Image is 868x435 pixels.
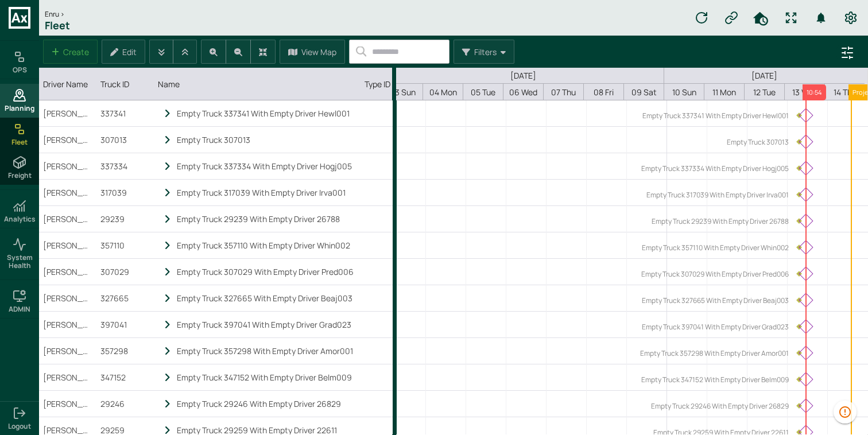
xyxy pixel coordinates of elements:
[201,40,226,64] button: Zoom in
[96,259,154,285] div: 307029
[750,6,773,29] button: HomeTime Editor
[96,100,154,126] div: 337341
[63,46,89,57] label: Create
[177,319,356,330] div: Empty Truck 397041 With Empty Driver Grad023
[96,312,154,337] div: 397041
[390,87,416,98] span: 03 Sun
[39,206,96,232] div: [PERSON_NAME]
[646,190,788,200] label: Empty Truck 317039 With Empty Driver Irva001
[39,20,76,32] h1: Fleet
[39,100,96,126] div: [PERSON_NAME] (HUT)
[177,161,356,172] div: Empty Truck 337334 With Empty Driver Hogj005
[471,87,495,98] span: 05 Tue
[11,138,28,146] span: Fleet
[361,68,418,100] div: Type ID column. SPACE for context menu, ENTER to sort
[5,104,34,112] span: Planning
[177,345,356,356] div: Empty Truck 357298 With Empty Driver Amor001
[650,401,788,411] label: Empty Truck 29246 With Empty Driver 26829
[96,232,154,258] div: 357110
[505,70,542,81] span: [DATE]
[177,108,356,119] div: Empty Truck 337341 With Empty Driver Hewl001
[96,338,154,364] div: 357298
[474,46,497,57] label: Filters
[100,79,149,90] div: Truck ID
[39,391,96,417] div: [PERSON_NAME]
[39,232,96,258] div: [PERSON_NAME] (HUT)
[96,153,154,179] div: 337334
[631,87,657,98] span: 09 Sat
[177,240,356,251] div: Empty Truck 357110 With Empty Driver Whin002
[594,87,614,98] span: 08 Fri
[834,401,857,424] button: 1404 data issues
[641,269,788,279] label: Empty Truck 307029 With Empty Driver Pred006
[509,87,537,98] span: 06 Wed
[13,66,27,74] h6: OPS
[149,40,173,64] button: Expand all
[154,68,361,100] div: Name column. SPACE for context menu, ENTER to sort
[96,180,154,205] div: 317039
[39,68,96,100] div: Driver Name column. SPACE for context menu, ENTER to sort
[177,372,356,383] div: Empty Truck 347152 With Empty Driver Belm009
[102,40,145,64] button: Edit selected task
[122,46,137,57] label: Edit
[640,348,788,358] label: Empty Truck 357298 With Empty Driver Amor001
[177,134,356,145] div: Empty Truck 307013
[96,285,154,311] div: 327665
[672,87,696,98] span: 10 Sun
[753,87,776,98] span: 12 Tue
[177,293,356,304] div: Empty Truck 327665 With Empty Driver Beaj003
[39,338,96,364] div: [PERSON_NAME] (DTF)
[173,40,197,64] button: Collapse all
[746,70,784,81] span: [DATE]
[2,254,37,270] span: System Health
[39,259,96,285] div: [PERSON_NAME] (HDZ)
[551,87,576,98] span: 07 Thu
[96,391,154,417] div: 29246
[366,41,449,62] input: Search...
[39,127,96,153] div: [PERSON_NAME] (HDZ)
[177,398,356,409] div: Empty Truck 29246 With Empty Driver 26829
[836,41,859,64] button: advanced filters
[158,79,356,90] div: Name
[9,305,30,313] h6: ADMIN
[792,87,817,98] span: 13 Wed
[96,68,154,100] div: Truck ID column. SPACE for context menu, ENTER to sort
[177,213,356,224] div: Empty Truck 29239 With Empty Driver 26788
[96,127,154,153] div: 307013
[39,285,96,311] div: [PERSON_NAME] (HUT)
[726,137,788,147] label: Empty Truck 307013
[96,206,154,232] div: 29239
[43,79,92,90] div: Driver Name
[39,312,96,337] div: [PERSON_NAME] (HDZ)
[807,88,822,96] label: 10:54
[8,422,31,430] span: Logout
[641,296,788,305] label: Empty Truck 327665 With Empty Driver Beaj003
[834,87,857,98] span: 14 Thu
[8,172,32,180] span: Freight
[177,266,356,277] div: Empty Truck 307029 With Empty Driver Pred006
[651,216,788,226] label: Empty Truck 29239 With Empty Driver 26788
[177,187,356,198] div: Empty Truck 317039 With Empty Driver Irva001
[712,87,736,98] span: 11 Mon
[4,215,36,223] h6: Analytics
[226,40,251,64] button: Zoom out
[280,40,345,64] button: View Map
[43,40,98,64] button: Create new task
[301,46,336,57] label: View Map
[690,6,713,29] button: Refresh data
[839,6,862,29] button: Preferences
[39,180,96,205] div: [PERSON_NAME] (CPA)
[454,40,514,64] button: Filters Menu
[844,11,858,25] svg: Preferences
[641,322,788,332] label: Empty Truck 397041 With Empty Driver Grad023
[641,243,788,253] label: Empty Truck 357110 With Empty Driver Whin002
[641,164,788,173] label: Empty Truck 337334 With Empty Driver Hogj005
[780,6,803,29] button: Fullscreen
[39,153,96,179] div: [PERSON_NAME] (HUT)
[39,9,76,20] div: Enru >
[642,111,788,121] label: Empty Truck 337341 With Empty Driver Hewl001
[641,375,788,384] label: Empty Truck 347152 With Empty Driver Belm009
[250,40,276,64] button: Zoom to fit
[720,6,743,29] button: Manual Assignment
[365,79,413,90] div: Type ID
